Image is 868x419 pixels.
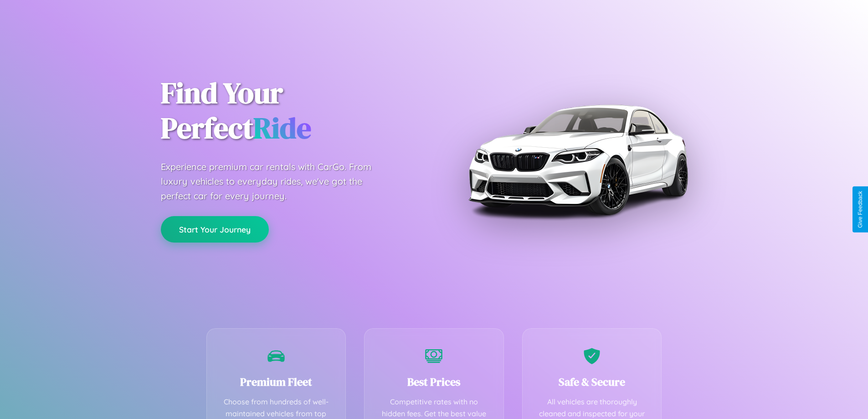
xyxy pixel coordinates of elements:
h3: Safe & Secure [536,374,648,389]
h3: Premium Fleet [221,374,332,389]
h1: Find Your Perfect [161,76,421,146]
p: Experience premium car rentals with CarGo. From luxury vehicles to everyday rides, we've got the ... [161,160,389,203]
img: Premium BMW car rental vehicle [464,46,692,274]
span: Ride [253,108,311,148]
div: Give Feedback [857,191,863,228]
h3: Best Prices [378,374,490,389]
button: Start Your Journey [161,216,269,243]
